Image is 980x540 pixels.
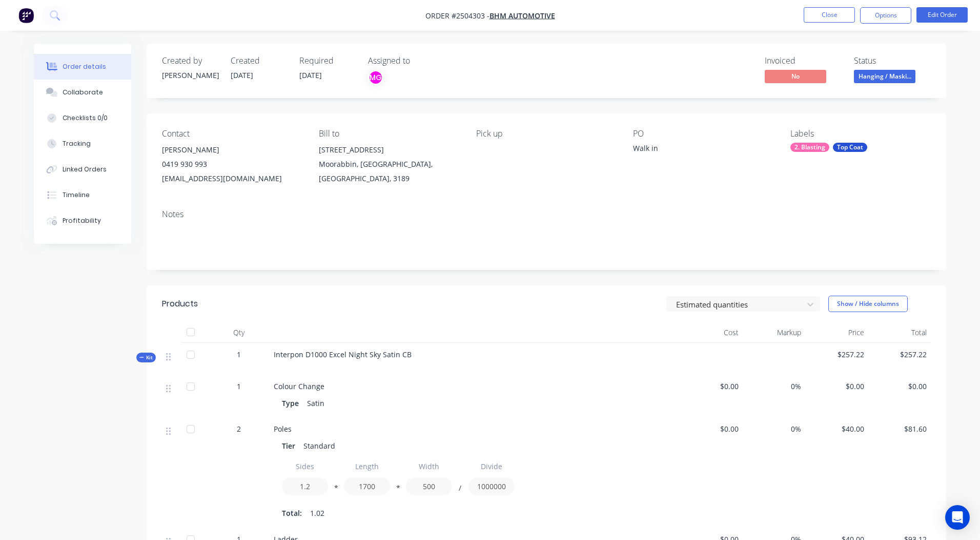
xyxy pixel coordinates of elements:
div: Standard [299,438,339,453]
div: Assigned to [368,56,471,66]
div: Satin [303,396,329,411]
span: No [765,70,826,83]
div: Qty [208,322,270,343]
div: Products [162,298,198,310]
div: Walk in [633,143,761,157]
span: 1.02 [310,508,324,518]
input: Label [282,457,328,475]
div: Labels [790,129,931,139]
div: Status [854,56,931,66]
button: / [455,486,465,494]
div: Price [805,322,868,343]
div: Invoiced [765,56,842,66]
span: 0% [747,423,802,434]
span: 1 [237,381,241,392]
span: $0.00 [684,381,739,392]
span: $0.00 [872,381,927,392]
button: Checklists 0/0 [34,105,131,131]
div: Notes [162,209,931,219]
span: Hanging / Maski... [854,70,915,83]
div: 0419 930 993 [162,157,302,171]
input: Value [468,477,515,495]
div: [STREET_ADDRESS]Moorabbin, [GEOGRAPHIC_DATA], [GEOGRAPHIC_DATA], 3189 [319,143,459,186]
div: Created by [162,56,218,66]
button: MG [368,70,383,85]
button: Close [804,7,855,23]
div: Linked Orders [63,165,107,174]
button: Kit [136,353,156,362]
button: Show / Hide columns [828,296,908,312]
button: Hanging / Maski... [854,70,915,85]
div: Order details [63,62,106,71]
img: Factory [18,8,34,23]
div: PO [633,129,773,139]
input: Label [344,457,390,475]
div: Timeline [63,190,90,200]
div: 2. Blasting [790,143,829,152]
span: 2 [237,423,241,434]
button: Order details [34,54,131,80]
div: Type [282,396,303,411]
div: [STREET_ADDRESS] [319,143,459,157]
button: Timeline [34,182,131,208]
div: Cost [680,322,743,343]
button: Linked Orders [34,157,131,182]
div: [PERSON_NAME] [162,70,218,81]
div: [PERSON_NAME] [162,143,302,157]
span: 1 [237,349,241,360]
div: Required [299,56,356,66]
input: Label [468,457,515,475]
div: Total [868,322,931,343]
div: Tier [282,438,299,453]
div: Bill to [319,129,459,139]
input: Label [406,457,452,475]
div: [PERSON_NAME]0419 930 993[EMAIL_ADDRESS][DOMAIN_NAME] [162,143,302,186]
div: Top Coat [833,143,867,152]
input: Value [344,477,390,495]
span: Kit [139,354,153,361]
span: [DATE] [231,70,253,80]
div: Pick up [476,129,617,139]
div: Open Intercom Messenger [945,505,970,530]
button: Collaborate [34,80,131,105]
div: Contact [162,129,302,139]
div: Created [231,56,287,66]
span: $81.60 [872,423,927,434]
div: Collaborate [63,88,103,97]
input: Value [406,477,452,495]
input: Value [282,477,328,495]
span: 0% [747,381,802,392]
div: [EMAIL_ADDRESS][DOMAIN_NAME] [162,171,302,186]
span: Interpon D1000 Excel Night Sky Satin CB [274,350,412,359]
div: Profitability [63,216,101,225]
span: $0.00 [809,381,864,392]
span: Total: [282,508,302,518]
span: $40.00 [809,423,864,434]
span: $257.22 [809,349,864,360]
div: Checklists 0/0 [63,113,108,123]
span: $257.22 [872,349,927,360]
button: Profitability [34,208,131,234]
button: Tracking [34,131,131,157]
a: BHM Automotive [489,11,555,21]
div: Markup [743,322,806,343]
button: Edit Order [916,7,968,23]
span: Poles [274,424,292,434]
div: Moorabbin, [GEOGRAPHIC_DATA], [GEOGRAPHIC_DATA], 3189 [319,157,459,186]
span: $0.00 [684,423,739,434]
span: [DATE] [299,70,322,80]
button: Options [860,7,911,24]
span: Colour Change [274,381,324,391]
div: Tracking [63,139,91,148]
span: Order #2504303 - [425,11,489,21]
